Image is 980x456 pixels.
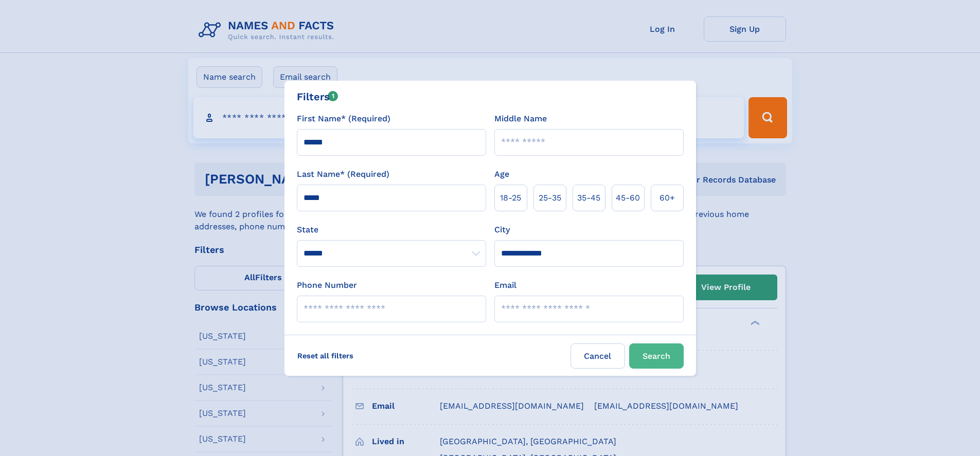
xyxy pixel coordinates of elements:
[494,224,510,236] label: City
[616,192,640,204] span: 45‑60
[660,192,675,204] span: 60+
[297,113,390,125] label: First Name* (Required)
[297,224,486,236] label: State
[571,343,625,369] label: Cancel
[494,113,547,125] label: Middle Name
[500,192,521,204] span: 18‑25
[297,279,357,291] label: Phone Number
[577,192,600,204] span: 35‑45
[539,192,561,204] span: 25‑35
[629,343,684,369] button: Search
[291,343,360,368] label: Reset all filters
[494,279,516,291] label: Email
[494,168,509,180] label: Age
[297,89,338,104] div: Filters
[297,168,389,180] label: Last Name* (Required)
